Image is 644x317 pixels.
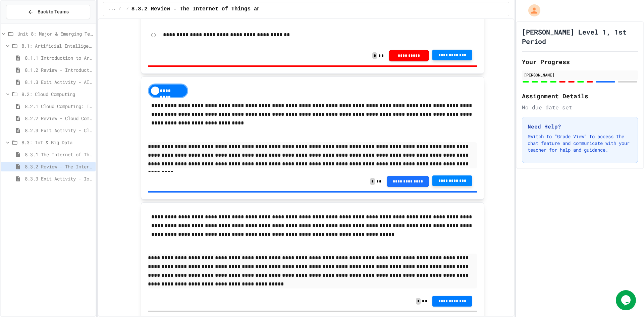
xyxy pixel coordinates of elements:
[616,290,637,310] iframe: chat widget
[25,103,93,110] span: 8.2.1 Cloud Computing: Transforming the Digital World
[522,57,638,66] h2: Your Progress
[522,27,638,46] h1: [PERSON_NAME] Level 1, 1st Period
[528,133,632,153] p: Switch to "Grade View" to access the chat feature and communicate with your teacher for help and ...
[25,127,93,134] span: 8.2.3 Exit Activity - Cloud Service Detective
[25,163,93,170] span: 8.3.2 Review - The Internet of Things and Big Data
[25,78,93,86] span: 8.1.3 Exit Activity - AI Detective
[524,72,636,78] div: [PERSON_NAME]
[528,122,632,130] h3: Need Help?
[118,6,121,12] span: /
[521,3,542,18] div: My Account
[131,5,292,13] span: 8.3.2 Review - The Internet of Things and Big Data
[522,103,638,111] div: No due date set
[25,115,93,122] span: 8.2.2 Review - Cloud Computing
[25,175,93,182] span: 8.3.3 Exit Activity - IoT Data Detective Challenge
[17,30,93,37] span: Unit 8: Major & Emerging Technologies
[6,5,90,19] button: Back to Teams
[25,66,93,73] span: 8.1.2 Review - Introduction to Artificial Intelligence
[522,91,638,101] h2: Assignment Details
[21,91,93,98] span: 8.2: Cloud Computing
[25,151,93,158] span: 8.3.1 The Internet of Things and Big Data: Our Connected Digital World
[109,6,116,12] span: ...
[38,8,69,15] span: Back to Teams
[21,139,93,146] span: 8.3: IoT & Big Data
[25,54,93,61] span: 8.1.1 Introduction to Artificial Intelligence
[126,6,129,12] span: /
[21,42,93,49] span: 8.1: Artificial Intelligence Basics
